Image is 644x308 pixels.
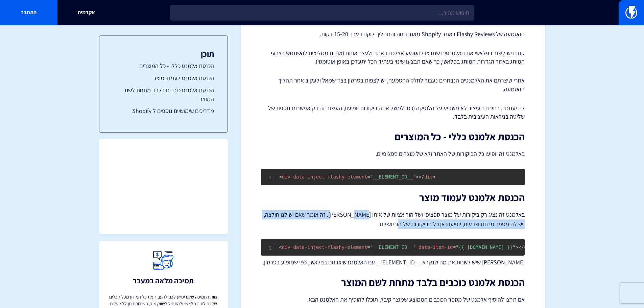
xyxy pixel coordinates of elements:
span: " [413,174,415,180]
p: באלמנט זה נציג רק ביקורות של מוצר ספציפי ושל הוריאציות של אותו [PERSON_NAME]. זה אומר שאם יש לנו ... [261,210,525,229]
p: אחרי שיצרתם את האלמנטים הנבחרים נעבור לחלק ההטמעה, יש לצפות בסרטון בצד שמאל ולעקוב אחר תהליך ההטמעה. [261,76,525,93]
h2: הכנסת אלמנט לעמוד מוצר [261,192,525,203]
h2: הכנסת אלמנט כוכבים בלבד מתחת לשם המוצר [261,277,525,288]
span: < [279,244,282,250]
p: באלמנט זה יופיעו כל הביקורות של האתר ולא של מוצרים ספציפיים. [261,149,525,159]
a: הכנסת אלמנט כוכבים בלבד מתחת לשם המוצר [113,86,214,103]
span: = [367,174,370,180]
p: אם תרצו להוסיף אלמנט של מספר הכוכבים הממוצע שמוצר קיבל, תוכלו להוסיף את האלמנט הבא: [261,295,525,304]
h2: הכנסת אלמנט כללי - כל המוצרים [261,131,525,142]
p: צוות התמיכה שלנו יסייע לכם להעביר את כל המידע מכל הכלים שלכם לתוך פלאשי ולהתחיל לשווק מיד, השירות... [108,293,219,307]
h3: תמיכה מלאה במעבר [133,277,194,285]
span: " [370,174,373,180]
input: חיפוש מהיר... [170,5,474,21]
span: __ELEMENT_ID__ [367,244,416,250]
a: הכנסת אלמנט כללי - כל המוצרים [113,62,214,70]
span: = [453,244,455,250]
span: {{ [DOMAIN_NAME] }} [453,244,515,250]
span: data-item-id [419,244,453,250]
p: לידיעתכם, בחירת העיצוב לא משפיע על הלוגיקה (כמו למשל איזה ביקורות יופיעו), העיצוב זה רק אפשרות נו... [261,104,525,121]
h3: תוכן [113,49,214,58]
span: " [513,244,516,250]
p: ההטמעה של Flashy Reviews באתר Shopify מאוד נוחה והתהליך לוקח בערך 15-20 דקות. [261,30,525,39]
span: > [516,244,518,250]
a: מדריכים שימושיים נוספים ל Shopify [113,106,214,115]
span: div [419,174,433,180]
span: " [413,244,415,250]
p: [PERSON_NAME] שיש לשנות את מה שנקרא __ELEMENT_ID__ עם האלמנט שיצרתם בפלאשי, כפי שמופיע בסרטון. [261,258,525,267]
span: div [279,244,290,250]
span: > [433,174,435,180]
span: = [367,244,370,250]
span: data-inject-flashy-element [293,174,367,180]
span: " [456,244,458,250]
span: </ [419,174,424,180]
span: __ELEMENT_ID__ [367,174,416,180]
span: > [416,174,419,180]
span: data-inject-flashy-element [293,244,367,250]
span: div [279,174,290,180]
a: הכנסת אלמנט לעמוד מוצר [113,74,214,82]
span: div [518,244,532,250]
span: " [370,244,373,250]
span: </ [518,244,524,250]
p: קודם יש ליצור בפלאשי את האלמנטים שתרצו להטמיע אצלכם באתר ולעצב אותם (אנחנו ממליצים להשתמש בצבעי ה... [261,49,525,66]
span: < [279,174,282,180]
